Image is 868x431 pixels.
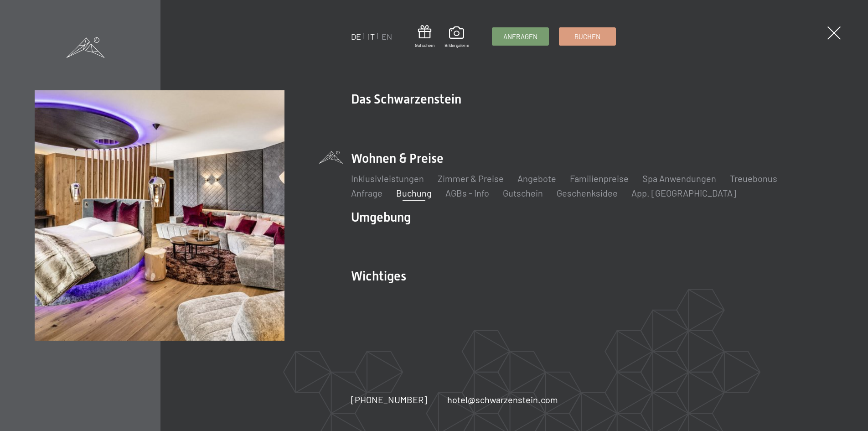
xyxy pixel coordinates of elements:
a: IT [368,31,375,42]
a: Gutschein [415,25,434,48]
span: [PHONE_NUMBER] [351,394,427,405]
a: Familienpreise [570,173,629,184]
a: hotel@schwarzenstein.com [447,393,558,406]
a: Angebote [517,173,556,184]
span: Buchen [574,32,600,42]
span: Gutschein [415,42,434,48]
span: Anfragen [503,32,537,42]
a: Geschenksidee [557,187,618,198]
a: Zimmer & Preise [438,173,504,184]
span: Bildergalerie [444,42,469,48]
a: [PHONE_NUMBER] [351,393,427,406]
a: EN [382,31,392,42]
a: App. [GEOGRAPHIC_DATA] [631,187,736,198]
a: DE [351,31,361,42]
a: Buchung [396,187,432,198]
a: Spa Anwendungen [642,173,716,184]
a: Anfragen [492,28,548,45]
a: Gutschein [503,187,543,198]
a: Anfrage [351,187,382,198]
a: Treuebonus [730,173,777,184]
a: Buchen [559,28,615,45]
a: Inklusivleistungen [351,173,424,184]
a: AGBs - Info [445,187,489,198]
a: Bildergalerie [444,26,469,48]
